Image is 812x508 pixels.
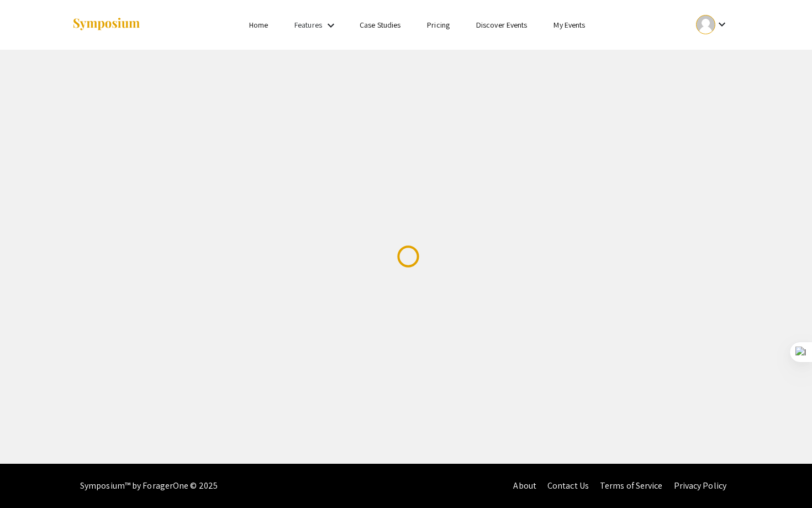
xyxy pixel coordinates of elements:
a: Terms of Service [600,480,663,491]
button: Expand account dropdown [684,12,740,37]
a: Contact Us [547,480,589,491]
mat-icon: Expand account dropdown [715,18,729,31]
a: Features [294,20,322,30]
a: Discover Events [476,20,528,30]
a: Privacy Policy [674,480,726,491]
a: Case Studies [360,20,400,30]
a: My Events [553,20,585,30]
a: Home [249,20,268,30]
a: About [513,480,536,491]
a: Pricing [427,20,450,30]
mat-icon: Expand Features list [324,19,338,32]
div: Symposium™ by ForagerOne © 2025 [80,464,218,508]
img: Symposium by ForagerOne [72,17,141,32]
